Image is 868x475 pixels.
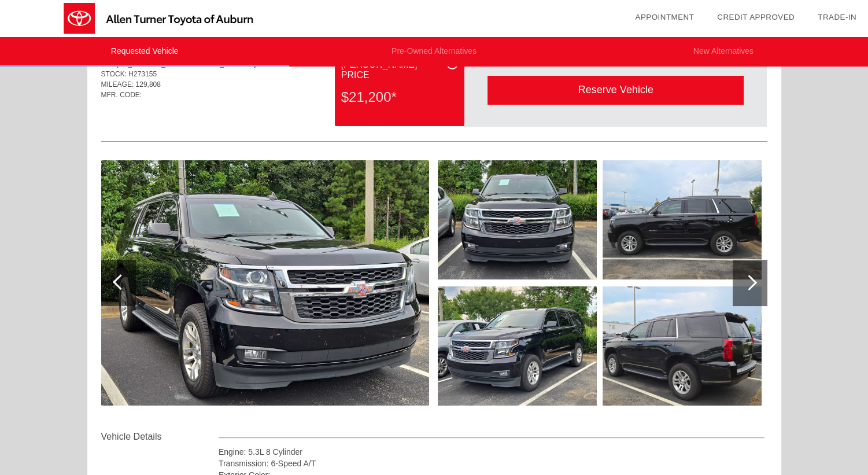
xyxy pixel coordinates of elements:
span: MILEAGE: [101,80,134,89]
span: 129,808 [136,80,161,89]
span: MFR. CODE: [101,91,142,99]
img: eed26df132a9e94c8096d927f0295b09.jpg [438,160,597,279]
div: Quoted on [DATE] 10:27:54 AM [101,107,767,126]
div: Transmission: 6-Speed A/T [219,458,765,469]
div: Reserve Vehicle [487,76,744,104]
img: d134b1ec4c69c37874704d64caca372e.jpg [101,160,429,406]
div: $21,200* [341,82,458,112]
a: Trade-In [818,13,856,21]
div: Engine: 5.3L 8 Cylinder [219,446,765,458]
img: ab712c6db5138ebaa77d545c3bbdaf53.jpg [438,286,597,406]
li: Pre-Owned Alternatives [289,37,578,67]
img: 2bddb27e7017f68d9ba3f4116c555521.jpg [603,286,762,406]
img: 79d4f34bc87a776f9f362251a7c30334.jpg [603,160,762,279]
a: Credit Approved [717,13,795,21]
a: Appointment [635,13,694,21]
div: Vehicle Details [101,430,219,444]
li: New Alternatives [579,37,868,67]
